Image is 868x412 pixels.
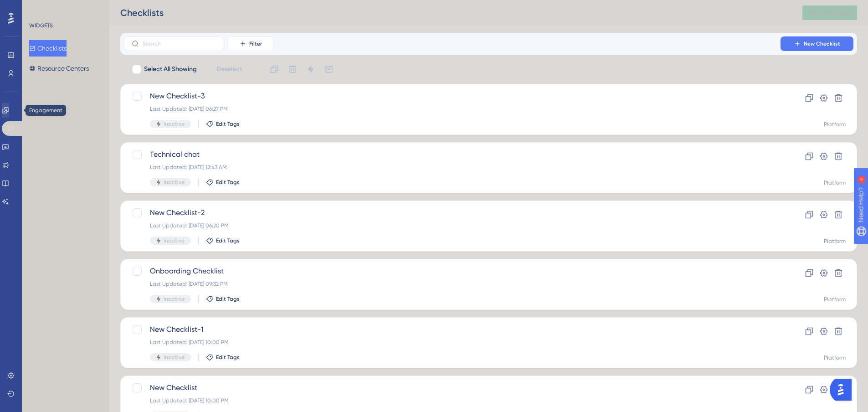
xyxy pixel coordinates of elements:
[150,324,755,335] span: New Checklist-1
[206,237,240,244] button: Edit Tags
[164,237,185,244] span: Inactive
[216,295,240,303] span: Edit Tags
[824,237,846,245] div: Platform
[249,40,262,47] span: Filter
[150,397,755,404] div: Last Updated: [DATE] 10:00 PM
[150,266,755,277] span: Onboarding Checklist
[164,354,185,361] span: Inactive
[164,295,185,303] span: Inactive
[206,295,240,303] button: Edit Tags
[150,280,755,288] div: Last Updated: [DATE] 09:32 PM
[216,120,240,128] span: Edit Tags
[150,164,755,171] div: Last Updated: [DATE] 12:43 AM
[824,296,846,303] div: Platform
[206,179,240,186] button: Edit Tags
[21,2,57,13] span: Need Help?
[164,179,185,186] span: Inactive
[29,40,67,57] button: Checklists
[804,40,840,47] span: New Checklist
[228,36,273,51] button: Filter
[802,5,857,20] button: Publish Changes
[216,64,242,75] span: Deselect
[63,5,66,12] div: 4
[216,237,240,244] span: Edit Tags
[824,121,846,128] div: Platform
[150,149,755,160] span: Technical chat
[208,61,250,77] button: Deselect
[29,60,89,77] button: Resource Centers
[120,6,780,19] div: Checklists
[830,376,857,403] iframe: UserGuiding AI Assistant Launcher
[824,179,846,186] div: Platform
[206,354,240,361] button: Edit Tags
[824,354,846,361] div: Platform
[150,382,755,393] span: New Checklist
[216,179,240,186] span: Edit Tags
[164,120,185,128] span: Inactive
[808,9,852,16] span: Publish Changes
[781,36,853,51] button: New Checklist
[206,120,240,128] button: Edit Tags
[29,22,53,29] div: WIDGETS
[150,91,755,102] span: New Checklist-3
[150,105,755,113] div: Last Updated: [DATE] 06:27 PM
[150,339,755,346] div: Last Updated: [DATE] 10:00 PM
[150,207,755,218] span: New Checklist-2
[150,222,755,229] div: Last Updated: [DATE] 06:20 PM
[144,64,197,75] span: Select All Showing
[216,354,240,361] span: Edit Tags
[143,41,216,47] input: Search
